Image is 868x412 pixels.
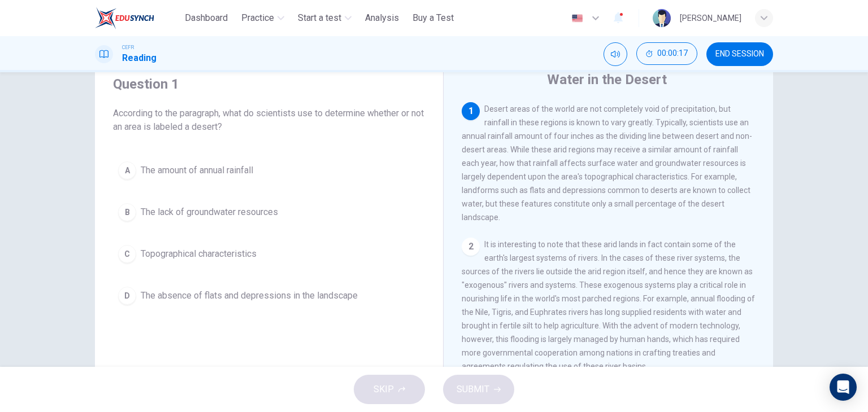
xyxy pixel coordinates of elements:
span: Analysis [365,11,399,25]
div: Mute [604,42,627,66]
button: 00:00:17 [636,42,697,65]
div: B [118,203,136,221]
span: Dashboard [185,11,228,25]
a: ELTC logo [95,7,180,29]
div: Open Intercom Messenger [830,374,857,401]
span: The absence of flats and depressions in the landscape [141,289,358,303]
span: Practice [241,11,274,25]
div: 1 [462,102,480,120]
button: DThe absence of flats and depressions in the landscape [113,282,425,310]
h1: Reading [122,51,157,65]
span: Topographical characteristics [141,247,257,261]
h4: Question 1 [113,75,425,93]
div: A [118,161,136,179]
img: ELTC logo [95,7,154,29]
span: It is interesting to note that these arid lands in fact contain some of the earth's largest syste... [462,240,755,371]
button: AThe amount of annual rainfall [113,156,425,185]
button: CTopographical characteristics [113,240,425,268]
span: According to the paragraph, what do scientists use to determine whether or not an area is labeled... [113,107,425,134]
button: Buy a Test [408,8,458,28]
span: END SESSION [715,50,764,59]
span: 00:00:17 [657,49,688,58]
h4: Water in the Desert [547,71,667,89]
img: en [570,14,584,23]
button: Analysis [361,8,403,28]
span: The amount of annual rainfall [141,164,253,177]
span: Desert areas of the world are not completely void of precipitation, but rainfall in these regions... [462,104,752,222]
div: C [118,245,136,263]
span: The lack of groundwater resources [141,205,278,219]
button: Dashboard [180,8,232,28]
button: Practice [237,8,289,28]
span: Start a test [298,11,341,25]
div: [PERSON_NAME] [680,11,741,25]
span: CEFR [122,43,134,51]
div: Hide [636,42,697,66]
span: Buy a Test [413,11,454,25]
button: Start a test [293,8,356,28]
button: BThe lack of groundwater resources [113,198,425,226]
button: END SESSION [706,42,773,66]
div: 2 [462,238,480,256]
div: D [118,287,136,305]
img: Profile picture [653,9,671,27]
